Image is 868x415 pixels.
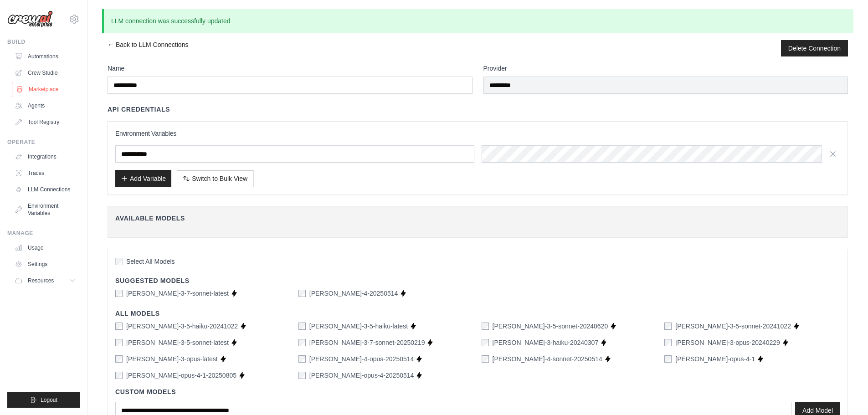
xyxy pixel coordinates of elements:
[11,257,80,272] a: Settings
[11,149,80,164] a: Integrations
[675,338,780,347] label: claude-3-opus-20240229
[11,98,80,113] a: Agents
[11,49,80,64] a: Automations
[309,371,414,380] label: claude-opus-4-20250514
[675,354,755,364] label: claude-opus-4-1
[483,64,848,73] label: Provider
[11,241,80,255] a: Usage
[298,290,306,297] input: claude-sonnet-4-20250514
[115,309,840,318] h4: All Models
[115,258,123,265] input: Select All Models
[7,230,80,237] div: Manage
[309,338,425,347] label: claude-3-7-sonnet-20250219
[493,322,608,331] label: claude-3-5-sonnet-20240620
[108,64,473,73] label: Name
[126,371,236,380] label: claude-opus-4-1-20250805
[309,289,398,298] label: claude-sonnet-4-20250514
[126,354,218,364] label: claude-3-opus-latest
[298,339,306,346] input: claude-3-7-sonnet-20250219
[664,323,672,330] input: claude-3-5-sonnet-20241022
[11,199,80,220] a: Environment Variables
[108,105,170,114] h4: API Credentials
[309,354,414,364] label: claude-4-opus-20250514
[482,355,489,363] input: claude-4-sonnet-20250514
[115,339,123,346] input: claude-3-5-sonnet-latest
[482,339,489,346] input: claude-3-haiku-20240307
[7,392,80,408] button: Logout
[126,338,229,347] label: claude-3-5-sonnet-latest
[115,387,840,396] h4: Custom Models
[11,166,80,180] a: Traces
[102,9,853,33] p: LLM connection was successfully updated
[7,10,53,28] img: Logo
[115,170,171,187] button: Add Variable
[493,354,602,364] label: claude-4-sonnet-20250514
[482,323,489,330] input: claude-3-5-sonnet-20240620
[493,338,599,347] label: claude-3-haiku-20240307
[11,273,80,288] button: Resources
[675,322,791,331] label: claude-3-5-sonnet-20241022
[298,372,306,379] input: claude-opus-4-20250514
[7,138,80,146] div: Operate
[115,290,123,297] input: claude-3-7-sonnet-latest
[298,355,306,363] input: claude-4-opus-20250514
[11,66,80,80] a: Crew Studio
[28,277,54,284] span: Resources
[115,214,840,223] h4: Available Models
[126,289,229,298] label: claude-3-7-sonnet-latest
[177,170,253,187] button: Switch to Bulk View
[115,276,840,285] h4: Suggested Models
[12,82,81,97] a: Marketplace
[788,44,841,53] button: Delete Connection
[41,396,57,404] span: Logout
[115,355,123,363] input: claude-3-opus-latest
[192,174,247,183] span: Switch to Bulk View
[11,115,80,129] a: Tool Registry
[115,323,123,330] input: claude-3-5-haiku-20241022
[309,322,408,331] label: claude-3-5-haiku-latest
[126,257,175,266] span: Select All Models
[115,129,840,138] h3: Environment Variables
[108,40,188,56] a: ← Back to LLM Connections
[115,372,123,379] input: claude-opus-4-1-20250805
[7,38,80,46] div: Build
[664,339,672,346] input: claude-3-opus-20240229
[664,355,672,363] input: claude-opus-4-1
[298,323,306,330] input: claude-3-5-haiku-latest
[11,182,80,197] a: LLM Connections
[126,322,238,331] label: claude-3-5-haiku-20241022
